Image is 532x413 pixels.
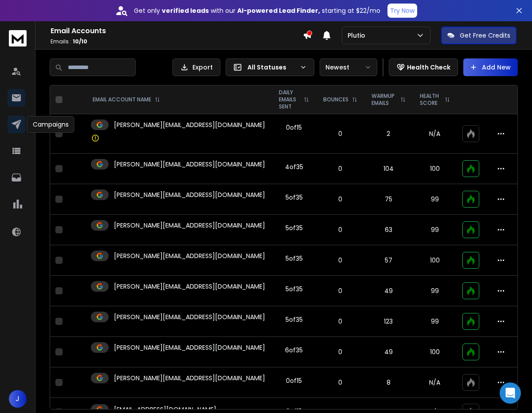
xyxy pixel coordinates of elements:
[93,96,160,103] div: EMAIL ACCOUNT NAME
[51,38,303,45] p: Emails :
[321,256,359,265] p: 0
[114,313,265,321] p: [PERSON_NAME][EMAIL_ADDRESS][DOMAIN_NAME]
[413,154,457,184] td: 100
[134,6,380,15] p: Get only with our starting at $22/mo
[285,346,303,355] div: 6 of 35
[348,31,369,40] p: Plutio
[114,221,265,230] p: [PERSON_NAME][EMAIL_ADDRESS][DOMAIN_NAME]
[114,120,265,129] p: [PERSON_NAME][EMAIL_ADDRESS][DOMAIN_NAME]
[286,123,302,132] div: 0 of 15
[372,93,397,107] p: WARMUP EMAILS
[413,245,457,276] td: 100
[114,190,265,199] p: [PERSON_NAME][EMAIL_ADDRESS][DOMAIN_NAME]
[286,254,303,263] div: 5 of 35
[387,4,417,18] button: Try Now
[51,26,303,36] h1: Email Accounts
[500,382,521,404] div: Open Intercom Messenger
[460,31,510,40] p: Get Free Credits
[364,184,413,215] td: 75
[364,306,413,337] td: 123
[27,116,74,133] div: Campaigns
[286,224,303,232] div: 5 of 35
[279,89,300,110] p: DAILY EMAILS SENT
[114,251,265,260] p: [PERSON_NAME][EMAIL_ADDRESS][DOMAIN_NAME]
[420,93,441,107] p: HEALTH SCORE
[162,6,209,15] strong: verified leads
[389,58,458,76] button: Health Check
[321,347,359,356] p: 0
[364,337,413,367] td: 49
[9,390,27,408] button: J
[73,38,87,45] span: 10 / 10
[320,58,377,76] button: Newest
[114,374,265,382] p: [PERSON_NAME][EMAIL_ADDRESS][DOMAIN_NAME]
[321,129,359,138] p: 0
[390,6,415,15] p: Try Now
[413,337,457,367] td: 100
[321,225,359,234] p: 0
[364,154,413,184] td: 104
[364,276,413,306] td: 49
[114,343,265,352] p: [PERSON_NAME][EMAIL_ADDRESS][DOMAIN_NAME]
[9,30,27,46] img: logo
[114,160,265,169] p: [PERSON_NAME][EMAIL_ADDRESS][DOMAIN_NAME]
[286,193,303,202] div: 5 of 35
[407,63,450,72] p: Health Check
[413,276,457,306] td: 99
[285,162,303,171] div: 4 of 35
[323,96,348,103] p: BOUNCES
[247,63,296,72] p: All Statuses
[237,6,320,15] strong: AI-powered Lead Finder,
[441,27,516,44] button: Get Free Credits
[321,286,359,295] p: 0
[463,58,518,76] button: Add New
[418,129,452,138] p: N/A
[321,195,359,204] p: 0
[413,306,457,337] td: 99
[286,376,302,385] div: 0 of 15
[321,317,359,326] p: 0
[413,184,457,215] td: 99
[286,315,303,324] div: 5 of 35
[114,282,265,291] p: [PERSON_NAME][EMAIL_ADDRESS][DOMAIN_NAME]
[286,285,303,293] div: 5 of 35
[413,215,457,245] td: 99
[364,114,413,154] td: 2
[364,245,413,276] td: 57
[172,58,220,76] button: Export
[364,215,413,245] td: 63
[321,164,359,173] p: 0
[418,378,452,387] p: N/A
[321,378,359,387] p: 0
[364,367,413,398] td: 8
